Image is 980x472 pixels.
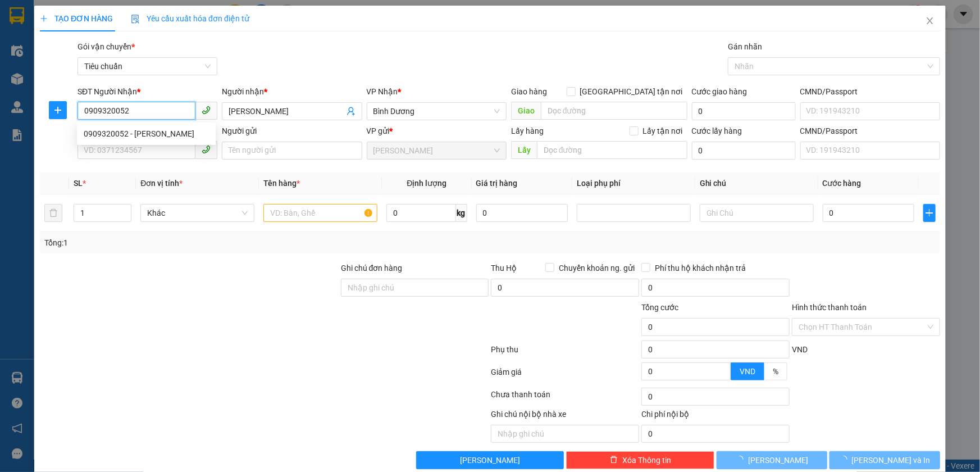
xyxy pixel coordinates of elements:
span: Giao hàng [511,87,547,96]
div: Chi phí nội bộ [641,408,790,425]
label: Hình thức thanh toán [792,303,867,312]
span: Định lượng [407,179,446,188]
div: Ghi chú nội bộ nhà xe [491,408,639,425]
button: plus [49,101,67,119]
div: CMND/Passport [800,85,940,98]
span: loading [840,456,852,464]
label: Cước lấy hàng [692,126,742,135]
th: Loại phụ phí [572,173,695,194]
span: Tổng cước [641,303,678,312]
span: Thu Hộ [491,264,517,273]
span: SL [74,179,83,188]
div: Người nhận [222,85,362,98]
span: Lấy [511,141,537,159]
span: Giao [511,102,541,120]
div: Chưa thanh toán [490,388,641,408]
span: Đơn vị tính [140,179,183,188]
span: Yêu cầu xuất hóa đơn điện tử [131,14,249,23]
span: Lấy tận nơi [639,125,687,137]
span: loading [736,456,748,464]
span: Khác [147,205,248,221]
div: SĐT Người Nhận [78,85,217,98]
span: phone [202,106,211,115]
input: Ghi chú đơn hàng [341,279,489,297]
span: Lấy hàng [511,126,544,135]
span: plus [49,106,66,115]
input: Ghi Chú [700,204,814,222]
div: Người gửi [222,125,362,137]
span: delete [610,456,618,465]
label: Gán nhãn [728,42,762,51]
div: 0909320052 - C THANH [77,125,216,143]
span: close [926,16,935,25]
span: VP Nhận [367,87,398,96]
label: Ghi chú đơn hàng [341,264,403,273]
th: Ghi chú [695,173,818,194]
span: [PERSON_NAME] [748,454,808,466]
span: Cư Kuin [373,142,500,159]
div: Phụ thu [490,343,641,363]
input: 0 [476,204,568,222]
span: phone [202,145,211,154]
button: Close [914,6,946,37]
button: [PERSON_NAME] và In [829,451,940,469]
span: user-add [347,107,355,116]
span: VND [740,367,755,376]
input: Nhập ghi chú [491,425,639,443]
button: plus [923,204,936,222]
button: [PERSON_NAME] [717,451,827,469]
div: VP gửi [367,125,507,137]
span: Gói vận chuyển [78,42,135,51]
div: Tổng: 1 [44,237,379,249]
button: [PERSON_NAME] [416,451,564,469]
button: delete [44,204,62,222]
img: icon [131,15,140,24]
span: Tiêu chuẩn [84,58,211,75]
span: plus [40,15,48,22]
span: Bình Dương [373,103,500,120]
div: 0909320052 - [PERSON_NAME] [84,128,209,140]
div: CMND/Passport [800,125,940,137]
span: [GEOGRAPHIC_DATA] tận nơi [576,85,687,98]
label: Cước giao hàng [692,87,747,96]
span: plus [924,208,935,217]
input: Cước lấy hàng [692,142,796,160]
input: Dọc đường [541,102,687,120]
span: [PERSON_NAME] [460,454,520,466]
input: VD: Bàn, Ghế [263,204,377,222]
span: Cước hàng [823,179,862,188]
span: Giá trị hàng [476,179,518,188]
span: TẠO ĐƠN HÀNG [40,14,113,23]
span: Phí thu hộ khách nhận trả [650,262,750,274]
span: VND [792,345,808,354]
input: Cước giao hàng [692,102,796,120]
input: Dọc đường [537,141,687,159]
span: Xóa Thông tin [622,454,671,466]
button: deleteXóa Thông tin [566,451,714,469]
div: Giảm giá [490,366,641,385]
span: % [773,367,778,376]
span: [PERSON_NAME] và In [852,454,931,466]
span: Chuyển khoản ng. gửi [554,262,639,274]
span: Tên hàng [263,179,300,188]
span: kg [456,204,467,222]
